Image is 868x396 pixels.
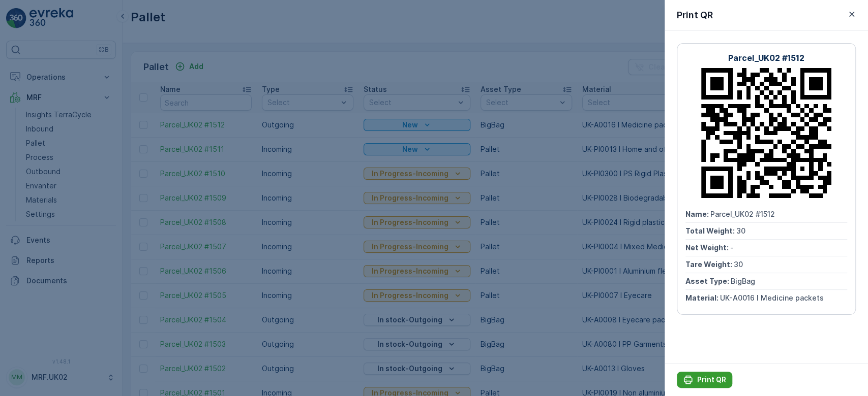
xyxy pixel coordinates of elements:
span: Tare Weight : [685,260,734,269]
span: Parcel_UK02 #1512 [710,210,775,218]
p: Print QR [677,8,713,22]
span: Total Weight : [685,226,736,235]
span: Parcel_UK02 #1511 [34,167,97,175]
span: - [53,200,57,209]
span: 30 [57,217,66,225]
span: Asset Type : [685,277,731,285]
span: BigBag [731,277,755,285]
span: 30 [59,183,69,192]
span: 30 [734,260,743,269]
span: Name : [9,167,34,175]
span: Tare Weight : [9,217,57,225]
span: Material : [685,293,720,302]
span: UK-PI0013 I Home and office supplies [43,250,177,259]
span: Net Weight : [9,200,53,209]
span: Name : [685,210,710,218]
span: 30 [736,226,745,235]
span: - [730,243,734,252]
span: Material : [9,250,43,259]
span: Asset Type : [9,234,54,242]
p: Parcel_UK02 #1511 [396,9,470,21]
span: UK-A0016 I Medicine packets [720,293,824,302]
span: Total Weight : [9,183,59,192]
p: Print QR [697,375,726,385]
span: Net Weight : [685,243,730,252]
p: Parcel_UK02 #1512 [728,52,804,64]
button: Print QR [677,372,732,388]
span: Pallet [54,234,74,242]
